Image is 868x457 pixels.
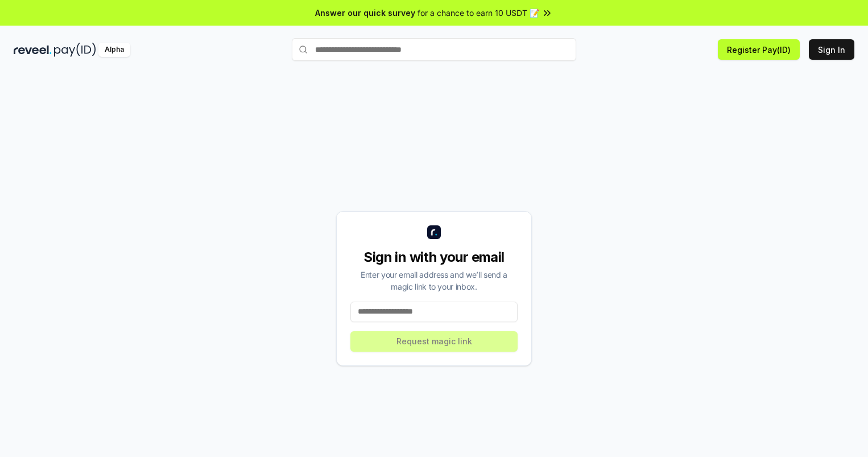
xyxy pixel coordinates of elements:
div: Sign in with your email [350,248,518,266]
span: for a chance to earn 10 USDT 📝 [418,7,539,19]
div: Enter your email address and we’ll send a magic link to your inbox. [350,269,518,293]
div: Alpha [98,43,130,57]
button: Register Pay(ID) [718,39,800,60]
span: Answer our quick survey [315,7,415,19]
img: reveel_dark [14,43,52,57]
img: logo_small [427,225,441,239]
img: pay_id [54,43,96,57]
button: Sign In [809,39,854,60]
